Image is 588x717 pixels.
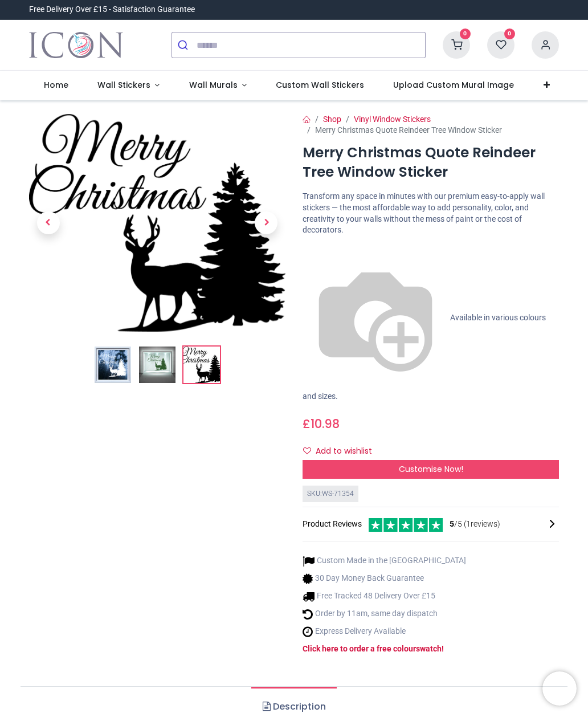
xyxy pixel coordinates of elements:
[443,40,470,49] a: 0
[450,519,500,530] span: /5 ( 1 reviews)
[29,4,195,15] div: Free Delivery Over £15 - Satisfaction Guarantee
[37,211,60,234] span: Previous
[303,608,466,620] li: Order by 11am, same day dispatch
[29,114,285,332] img: WS-71354-03
[303,573,466,585] li: 30 Day Money Back Guarantee
[139,347,175,383] img: WS-71354-02
[303,516,559,532] div: Product Reviews
[504,28,515,39] sup: 0
[416,644,442,653] a: swatch
[303,626,466,638] li: Express Delivery Available
[320,4,559,15] iframe: Customer reviews powered by Trustpilot
[97,79,150,91] span: Wall Stickers
[303,245,448,391] img: color-wheel.png
[542,671,577,706] iframe: Brevo live chat
[83,71,174,100] a: Wall Stickers
[29,29,123,61] a: Logo of Icon Wall Stickers
[487,40,514,49] a: 0
[95,347,131,383] img: Merry Christmas Quote Reindeer Tree Window Sticker
[189,79,238,91] span: Wall Murals
[354,115,431,124] a: Vinyl Window Stickers
[303,442,382,461] button: Add to wishlistAdd to wishlist
[44,79,68,91] span: Home
[303,486,358,502] div: SKU: WS-71354
[393,79,514,91] span: Upload Custom Mural Image
[174,71,262,100] a: Wall Murals
[29,146,68,299] a: Previous
[303,143,559,182] h1: Merry Christmas Quote Reindeer Tree Window Sticker
[460,28,471,39] sup: 0
[255,211,277,234] span: Next
[315,125,502,135] span: Merry Christmas Quote Reindeer Tree Window Sticker
[450,519,454,528] span: 5
[303,447,311,455] i: Add to wishlist
[247,146,286,299] a: Next
[303,644,416,653] a: Click here to order a free colour
[311,415,340,432] span: 10.98
[183,347,220,383] img: WS-71354-03
[442,644,444,653] a: !
[29,29,123,61] img: Icon Wall Stickers
[303,312,546,400] span: Available in various colours and sizes.
[303,555,466,567] li: Custom Made in the [GEOGRAPHIC_DATA]
[172,32,197,58] button: Submit
[323,115,341,124] a: Shop
[303,191,559,235] p: Transform any space in minutes with our premium easy-to-apply wall stickers — the most affordable...
[399,463,463,475] span: Customise Now!
[303,590,466,602] li: Free Tracked 48 Delivery Over £15
[276,79,364,91] span: Custom Wall Stickers
[303,415,340,432] span: £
